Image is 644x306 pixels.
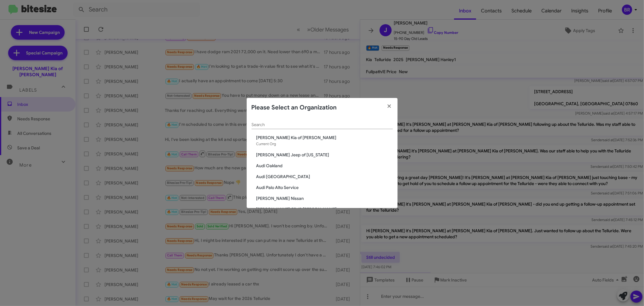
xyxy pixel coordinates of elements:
[256,135,393,141] span: [PERSON_NAME] Kia of [PERSON_NAME]
[256,184,393,190] span: Audi Palo Alto Service
[256,174,393,180] span: Audi [GEOGRAPHIC_DATA]
[256,206,393,212] span: [PERSON_NAME] CDJR [PERSON_NAME]
[256,163,393,169] span: Audi Oakland
[252,103,337,112] h2: Please Select an Organization
[256,142,276,146] span: Current Org
[256,152,393,158] span: [PERSON_NAME] Jeep of [US_STATE]
[256,195,393,201] span: [PERSON_NAME] Nissan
